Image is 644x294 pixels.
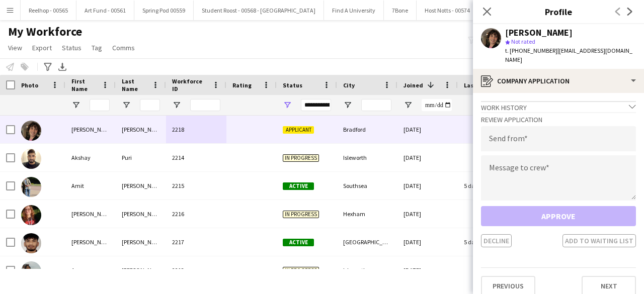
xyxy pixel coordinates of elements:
button: Find A University [324,1,384,20]
div: Isleworth [337,144,397,171]
button: Open Filter Menu [343,101,352,110]
button: Open Filter Menu [71,101,80,110]
img: Jade Walton [21,205,41,225]
div: [PERSON_NAME] [65,116,116,143]
div: Isleworth [337,256,397,284]
img: Akshay Puri [21,149,41,169]
span: In progress [283,267,319,274]
span: Joined [404,81,423,89]
span: Applicant [283,126,314,134]
span: Tag [92,43,102,52]
a: View [4,41,26,54]
div: 2214 [166,144,226,171]
div: [DATE] [397,256,458,284]
h3: Profile [473,5,644,18]
div: [PERSON_NAME] [505,28,573,37]
img: Steven Pandeti [21,233,41,253]
span: Last job [464,81,487,89]
button: Art Fund - 00561 [76,1,134,20]
div: [GEOGRAPHIC_DATA] [337,228,397,256]
img: Amit Singh [21,177,41,197]
div: [DATE] [397,172,458,200]
button: Host Notts - 00574 [417,1,478,20]
a: Status [58,41,86,54]
div: 5 days [458,228,518,256]
button: Open Filter Menu [122,101,131,110]
h3: Review Application [481,115,636,124]
div: [PERSON_NAME] [65,200,116,228]
div: [PERSON_NAME] [65,228,116,256]
span: Export [32,43,52,52]
span: View [8,43,22,52]
div: [PERSON_NAME] [116,116,166,143]
span: Not rated [511,38,535,45]
button: Open Filter Menu [283,101,292,110]
div: Southsea [337,172,397,200]
button: 7Bone [384,1,417,20]
button: Spring Pod 00559 [134,1,194,20]
div: 2217 [166,228,226,256]
img: Peter Millar [21,121,41,141]
span: Active [283,182,314,190]
div: [PERSON_NAME] [116,256,166,284]
input: Last Name Filter Input [140,99,160,111]
div: 2218 [166,116,226,143]
span: t. [PHONE_NUMBER] [505,47,557,54]
div: [DATE] [397,228,458,256]
span: Last Name [122,77,148,92]
div: Puri [116,144,166,171]
div: 2213 [166,256,226,284]
div: Work history [481,101,636,112]
span: Status [283,81,302,89]
button: Student Roost - 00568 - [GEOGRAPHIC_DATA] [194,1,324,20]
span: Status [62,43,82,52]
div: Hexham [337,200,397,228]
input: Workforce ID Filter Input [190,99,220,111]
div: Bradford [337,116,397,143]
div: Akshay [65,144,116,171]
img: Arya Banerjee [21,261,41,281]
span: In progress [283,211,319,218]
span: In progress [283,154,319,162]
span: Workforce ID [172,77,208,92]
span: Photo [21,81,38,89]
input: Joined Filter Input [422,99,452,111]
button: Open Filter Menu [172,101,181,110]
div: [DATE] [397,200,458,228]
span: My Workforce [8,24,82,39]
span: First Name [71,77,98,92]
input: First Name Filter Input [90,99,110,111]
app-action-btn: Export XLSX [56,61,68,73]
a: Comms [108,41,139,54]
div: 2215 [166,172,226,200]
div: [PERSON_NAME] [116,228,166,256]
span: City [343,81,355,89]
div: [DATE] [397,144,458,171]
button: Open Filter Menu [404,101,413,110]
input: City Filter Input [361,99,391,111]
button: Reelhop - 00565 [21,1,76,20]
div: 5 days [458,172,518,200]
div: [PERSON_NAME] [116,200,166,228]
a: Tag [88,41,106,54]
div: Arya [65,256,116,284]
span: Rating [232,81,252,89]
span: | [EMAIL_ADDRESS][DOMAIN_NAME] [505,47,632,63]
div: Company application [473,69,644,93]
div: [PERSON_NAME] [116,172,166,200]
span: Active [283,239,314,246]
span: Comms [112,43,135,52]
div: [DATE] [397,116,458,143]
div: Amit [65,172,116,200]
a: Export [28,41,56,54]
app-action-btn: Advanced filters [42,61,54,73]
div: 2216 [166,200,226,228]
